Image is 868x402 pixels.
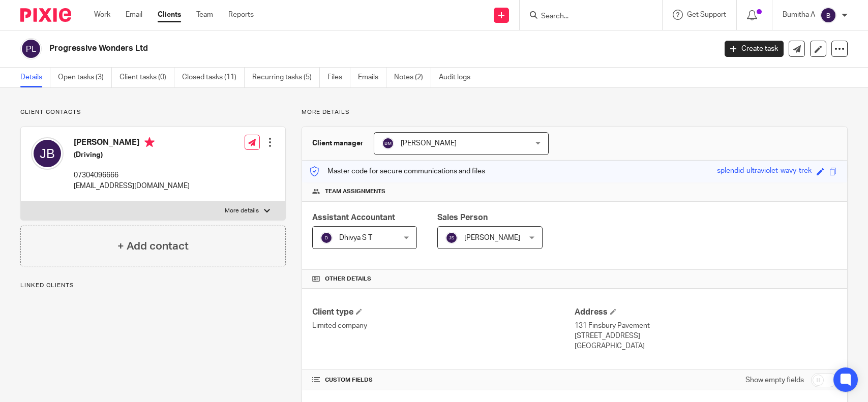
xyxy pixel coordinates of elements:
img: svg%3E [445,232,458,244]
div: splendid-ultraviolet-wavy-trek [717,166,812,177]
img: svg%3E [320,232,333,244]
a: Team [196,10,213,20]
a: Files [327,68,350,87]
h4: CUSTOM FIELDS [312,376,575,384]
span: [PERSON_NAME] [401,140,457,147]
a: Details [20,68,50,87]
p: Limited company [312,321,575,331]
span: Team assignments [325,188,385,196]
a: Email [126,10,142,20]
h2: Progressive Wonders Ltd [49,43,577,54]
a: Reports [228,10,254,20]
span: Get Support [687,11,726,18]
span: Assistant Accountant [312,213,395,222]
img: svg%3E [820,7,836,23]
span: Other details [325,275,371,283]
p: Bumitha A [783,10,815,20]
span: [PERSON_NAME] [464,234,520,241]
p: 131 Finsbury Pavement [575,321,837,331]
img: svg%3E [20,38,42,59]
a: Open tasks (3) [58,68,112,87]
a: Emails [358,68,386,87]
a: Audit logs [439,68,478,87]
h4: Client type [312,307,575,318]
h4: + Add contact [117,238,189,254]
p: Master code for secure communications and files [310,166,485,176]
i: Primary [144,137,155,147]
a: Work [94,10,110,20]
p: [STREET_ADDRESS] [575,331,837,341]
a: Client tasks (0) [119,68,174,87]
p: Client contacts [20,108,286,116]
a: Clients [158,10,181,20]
span: Sales Person [437,213,488,222]
input: Search [540,12,632,21]
img: svg%3E [31,137,64,170]
p: More details [302,108,848,116]
h4: Address [575,307,837,318]
a: Recurring tasks (5) [252,68,320,87]
p: 07304096666 [74,170,190,180]
h5: (Driving) [74,150,190,160]
p: [GEOGRAPHIC_DATA] [575,341,837,351]
a: Notes (2) [394,68,431,87]
a: Closed tasks (11) [182,68,245,87]
img: Pixie [20,8,71,22]
h4: [PERSON_NAME] [74,137,190,150]
p: [EMAIL_ADDRESS][DOMAIN_NAME] [74,181,190,191]
p: More details [225,207,259,215]
img: svg%3E [382,137,394,149]
h3: Client manager [312,138,364,148]
a: Create task [725,41,784,57]
label: Show empty fields [745,375,804,385]
p: Linked clients [20,282,286,290]
span: Dhivya S T [339,234,372,241]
